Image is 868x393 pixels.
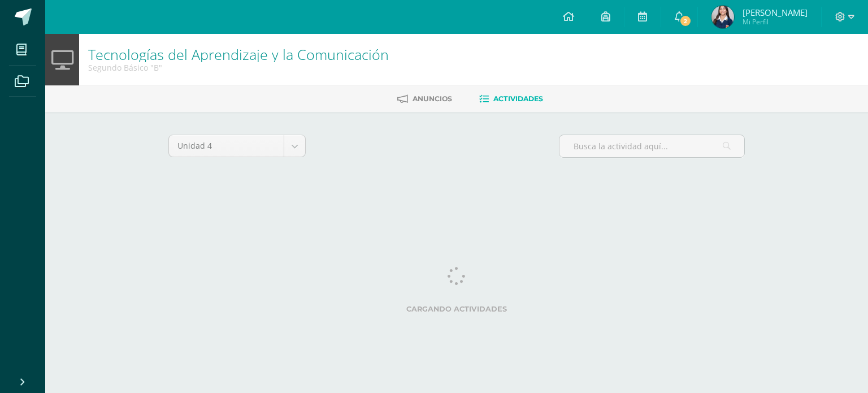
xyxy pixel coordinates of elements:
[493,94,543,103] span: Actividades
[88,46,389,62] h1: Tecnologías del Aprendizaje y la Comunicación
[177,135,275,157] span: Unidad 4
[743,17,808,27] span: Mi Perfil
[397,90,452,108] a: Anuncios
[679,15,692,27] span: 2
[168,305,745,313] label: Cargando actividades
[743,7,808,18] span: [PERSON_NAME]
[711,6,734,28] img: df73c1bbeb88702d8114996d0468cc74.png
[479,90,543,108] a: Actividades
[169,135,305,157] a: Unidad 4
[88,45,389,64] a: Tecnologías del Aprendizaje y la Comunicación
[88,62,389,73] div: Segundo Básico 'B'
[559,135,744,157] input: Busca la actividad aquí...
[413,94,452,103] span: Anuncios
